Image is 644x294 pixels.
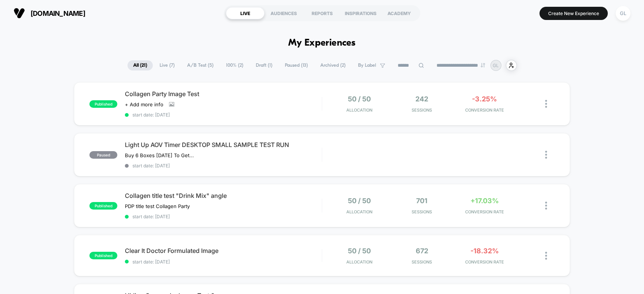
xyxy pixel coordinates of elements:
span: + Add more info [125,101,163,107]
div: GL [616,6,630,21]
span: published [89,100,117,108]
span: Clear It Doctor Formulated Image [125,247,321,254]
span: -18.32% [470,247,499,255]
button: GL [613,6,633,21]
span: Allocation [346,259,372,265]
img: Visually logo [14,8,25,19]
span: 672 [416,247,428,255]
span: +17.03% [470,197,499,205]
span: published [89,202,117,210]
span: 50 / 50 [348,247,371,255]
span: A/B Test ( 5 ) [181,60,219,70]
span: Collagen title test "Drink Mix" angle [125,192,321,199]
span: Buy 6 Boxes [DATE] To Get... [125,152,194,158]
span: Live ( 7 ) [154,60,180,70]
div: ACADEMY [380,7,418,19]
div: REPORTS [303,7,341,19]
span: Collagen Party Image Test [125,90,321,98]
div: LIVE [226,7,264,19]
img: close [545,100,547,108]
span: Allocation [346,209,372,214]
img: close [545,202,547,210]
span: published [89,252,117,259]
span: paused [89,151,117,159]
span: 50 / 50 [348,197,371,205]
span: 701 [416,197,427,205]
span: start date: [DATE] [125,112,321,118]
span: 50 / 50 [348,95,371,103]
span: Sessions [392,259,451,265]
span: Light Up AOV Timer DESKTOP SMALL SAMPLE TEST RUN [125,141,321,149]
button: Create New Experience [539,7,608,20]
span: CONVERSION RATE [455,209,514,214]
img: end [481,63,485,67]
span: Draft ( 1 ) [250,60,278,70]
span: Allocation [346,107,372,113]
span: All ( 21 ) [128,60,153,70]
span: start date: [DATE] [125,259,321,265]
div: AUDIENCES [264,7,303,19]
span: start date: [DATE] [125,214,321,219]
img: close [545,252,547,260]
span: 100% ( 2 ) [220,60,249,70]
span: Sessions [392,107,451,113]
span: [DOMAIN_NAME] [31,9,85,17]
img: close [545,151,547,159]
span: CONVERSION RATE [455,107,514,113]
button: [DOMAIN_NAME] [11,7,88,19]
span: By Label [358,63,376,68]
p: GL [493,63,499,68]
span: start date: [DATE] [125,163,321,168]
span: 242 [415,95,428,103]
span: PDP title test Collagen Party [125,203,190,209]
span: Sessions [392,209,451,214]
span: -3.25% [472,95,497,103]
span: CONVERSION RATE [455,259,514,265]
div: INSPIRATIONS [341,7,380,19]
span: Paused ( 13 ) [279,60,314,70]
span: Archived ( 2 ) [315,60,351,70]
h1: My Experiences [288,38,356,49]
